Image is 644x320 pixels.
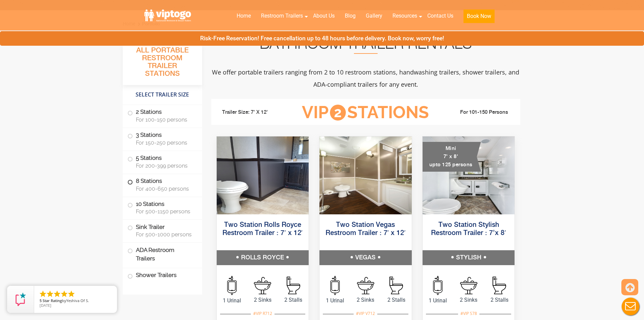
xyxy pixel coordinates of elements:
div: Mini 7' x 8' upto 125 persons [423,142,481,172]
h5: VEGAS [319,250,412,265]
li:  [39,290,47,298]
label: 5 Stations [127,151,197,172]
img: an icon of stall [493,277,506,294]
img: Side view of two station restroom trailer with separate doors for males and females [217,136,309,214]
img: Review Rating [14,293,27,306]
span: For 100-150 persons [136,116,194,123]
label: Sink Trailer [127,220,197,241]
a: Blog [340,8,361,23]
a: Two Station Vegas Restroom Trailer : 7′ x 12′ [326,221,406,237]
img: an icon of stall [287,277,300,294]
label: 3 Stations [127,128,197,149]
li: For 101-150 Persons [440,108,516,116]
h2: Bathroom Trailer Rentals [211,38,520,54]
span: 2 Stalls [381,296,412,304]
h5: STYLISH [423,250,515,265]
span: 1 Urinal [423,297,453,305]
li:  [60,290,68,298]
span: 2 Stalls [278,296,309,304]
label: ADA Restroom Trailers [127,243,197,266]
a: Gallery [361,8,387,23]
img: an icon of sink [357,277,374,294]
span: 5 [40,298,42,303]
li:  [67,290,75,298]
div: #VIP R712 [251,309,275,318]
span: 1 Urinal [217,297,247,305]
a: Book Now [458,8,500,27]
h4: Select Trailer Size [123,88,202,101]
a: Two Station Rolls Royce Restroom Trailer : 7′ x 12′ [222,221,303,237]
span: Star Rating [43,298,62,303]
img: A mini restroom trailer with two separate stations and separate doors for males and females [423,136,515,214]
label: 8 Stations [127,174,197,195]
img: Side view of two station restroom trailer with separate doors for males and females [319,136,412,214]
span: For 500-1150 persons [136,208,194,215]
span: by [40,299,112,303]
li:  [53,290,61,298]
a: Home [232,8,256,23]
img: an icon of sink [254,277,271,294]
div: #VIP V712 [354,309,377,318]
span: 2 Stalls [484,296,515,304]
a: Two Station Stylish Restroom Trailer : 7’x 8′ [431,221,506,237]
span: 2 [330,105,346,121]
label: 2 Stations [127,105,197,126]
img: an icon of urinal [433,276,443,295]
h5: ROLLS ROYCE [217,250,309,265]
button: Live Chat [617,293,644,320]
p: We offer portable trailers ranging from 2 to 10 restroom stations, handwashing trailers, shower t... [211,66,520,90]
label: Shower Trailers [127,268,197,283]
a: About Us [308,8,340,23]
img: an icon of sink [460,277,477,294]
a: Contact Us [422,8,458,23]
span: [DATE] [40,303,51,308]
h3: VIP Stations [291,103,439,122]
h3: All Portable Restroom Trailer Stations [123,44,202,85]
span: 2 Sinks [453,296,484,304]
label: 10 Stations [127,197,197,218]
a: Resources [387,8,422,23]
span: 2 Sinks [247,296,278,304]
span: For 500-1000 persons [136,231,194,238]
img: an icon of stall [389,277,403,294]
li:  [46,290,54,298]
li: Trailer Size: 7' X 12' [216,102,292,123]
img: an icon of urinal [227,276,237,295]
div: #VIP S78 [458,309,479,318]
span: For 200-399 persons [136,163,194,169]
a: Restroom Trailers [256,8,308,23]
span: Yeshiva Of S. [66,298,89,303]
span: For 150-250 persons [136,140,194,146]
span: 1 Urinal [319,297,350,305]
img: an icon of urinal [330,276,340,295]
button: Book Now [463,9,495,23]
span: 2 Sinks [350,296,381,304]
span: For 400-650 persons [136,186,194,192]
